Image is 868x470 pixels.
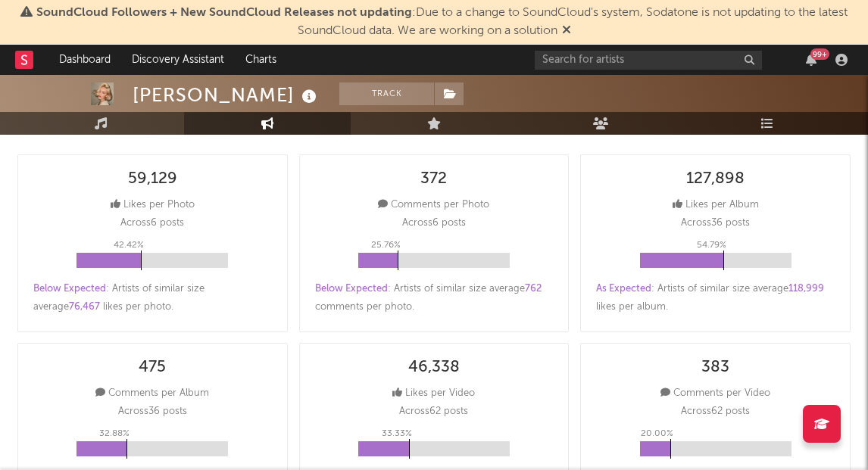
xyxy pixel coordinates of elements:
[95,384,209,403] div: Comments per Album
[120,214,184,232] p: Across 6 posts
[99,425,130,443] p: 32.88 %
[339,82,434,105] button: Track
[681,214,750,232] p: Across 36 posts
[596,284,651,294] span: As Expected
[315,284,388,294] span: Below Expected
[36,7,412,19] span: SoundCloud Followers + New SoundCloud Releases not updating
[525,284,542,294] span: 762
[382,425,412,443] p: 33.33 %
[48,45,121,75] a: Dashboard
[118,403,187,421] p: Across 36 posts
[697,236,726,254] p: 54.79 %
[235,45,287,75] a: Charts
[111,196,195,214] div: Likes per Photo
[641,425,673,443] p: 20.00 %
[378,196,489,214] div: Comments per Photo
[810,48,829,60] div: 99 +
[673,196,759,214] div: Likes per Album
[660,384,770,403] div: Comments per Video
[402,214,466,232] p: Across 6 posts
[371,236,401,254] p: 25.76 %
[121,45,235,75] a: Discovery Assistant
[315,280,554,316] div: : Artists of similar size average comments per photo .
[36,7,848,37] span: : Due to a change to SoundCloud's system, Sodatone is not updating to the latest SoundCloud data....
[139,359,166,377] div: 475
[681,403,750,421] p: Across 62 posts
[69,302,100,312] span: 76,467
[128,170,177,188] div: 59,129
[408,359,460,377] div: 46,338
[535,51,762,70] input: Search for artists
[33,284,106,294] span: Below Expected
[562,25,571,37] span: Dismiss
[596,280,835,316] div: : Artists of similar size average likes per album .
[806,54,816,66] button: 99+
[114,236,144,254] p: 42.42 %
[133,82,320,107] div: [PERSON_NAME]
[33,280,272,316] div: : Artists of similar size average likes per photo .
[420,170,447,188] div: 372
[788,284,824,294] span: 118,999
[399,403,468,421] p: Across 62 posts
[701,359,729,377] div: 383
[686,170,745,188] div: 127,898
[392,384,475,403] div: Likes per Video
